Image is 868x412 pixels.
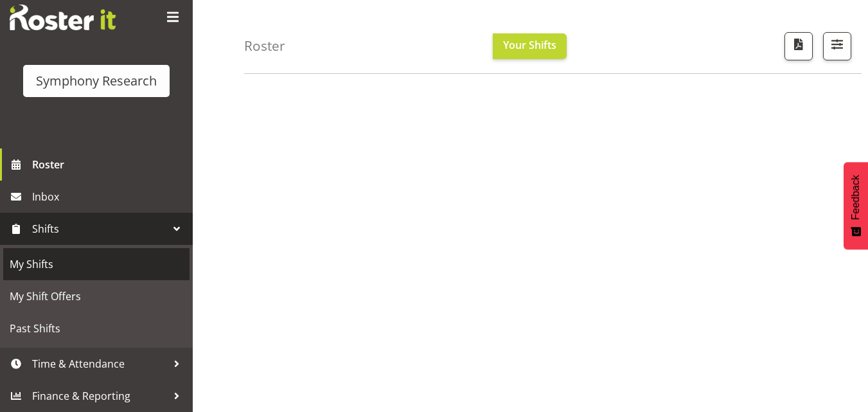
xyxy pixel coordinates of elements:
button: Download a PDF of the roster according to the set date range. [784,32,813,60]
a: Past Shifts [3,312,190,345]
span: Time & Attendance [32,354,167,373]
img: Rosterit website logo [10,4,116,30]
button: Feedback - Show survey [844,162,868,249]
span: Shifts [32,219,167,238]
span: Past Shifts [10,319,183,338]
span: Roster [32,155,186,174]
button: Filter Shifts [823,32,851,60]
span: Finance & Reporting [32,386,167,406]
span: Inbox [32,187,186,206]
button: Your Shifts [493,33,567,59]
span: Feedback [850,175,862,220]
a: My Shift Offers [3,280,190,312]
a: My Shifts [3,248,190,280]
span: Your Shifts [503,38,556,52]
h4: Roster [244,39,285,53]
span: My Shifts [10,255,183,274]
div: Symphony Research [36,71,157,91]
span: My Shift Offers [10,287,183,306]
